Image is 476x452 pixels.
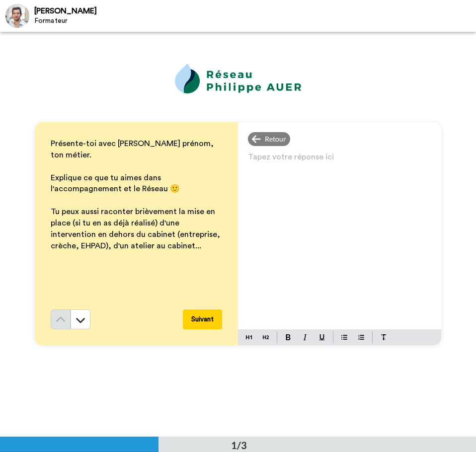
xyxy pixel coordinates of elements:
img: heading-two-block.svg [263,333,269,341]
img: underline-mark.svg [319,334,325,340]
img: bulleted-block.svg [341,333,347,341]
img: Profile Image [5,4,29,28]
img: bold-mark.svg [286,334,291,340]
span: Retour [265,134,286,144]
img: clear-format.svg [381,334,387,340]
div: [PERSON_NAME] [34,6,476,16]
span: Explique ce que tu aimes dans l'accompagnement et le Réseau 🙂 [51,174,180,193]
img: heading-one-block.svg [246,333,252,341]
div: Formateur [34,17,476,25]
button: Suivant [183,309,222,329]
div: 1/3 [215,438,263,452]
span: Présente-toi avec [PERSON_NAME] prénom, ton métier. [51,140,216,159]
span: Tu peux aussi raconter brièvement la mise en place (si tu en as déjà réalisé) d'une intervention ... [51,208,222,250]
div: Retour [248,132,290,146]
img: italic-mark.svg [303,334,307,340]
img: numbered-block.svg [358,333,364,341]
